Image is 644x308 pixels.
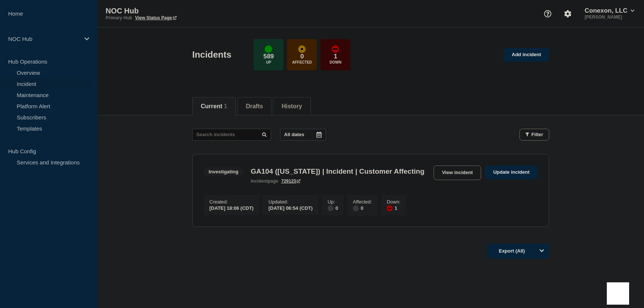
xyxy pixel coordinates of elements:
[266,60,271,64] p: Up
[583,15,636,20] p: [PERSON_NAME]
[353,205,359,211] div: disabled
[330,60,342,64] p: Down
[246,103,263,110] button: Drafts
[328,205,338,211] div: 0
[328,205,334,211] div: disabled
[503,48,549,62] a: Add incident
[607,282,629,305] iframe: Help Scout Beacon - Open
[106,7,254,15] p: NOC Hub
[292,60,312,64] p: Affected
[135,15,176,20] a: View Status Page
[387,199,400,205] p: Down :
[251,179,278,184] p: page
[560,6,576,22] button: Account settings
[263,53,274,60] p: 589
[300,53,304,60] p: 0
[209,199,254,205] p: Created :
[251,179,268,184] span: incident
[540,6,556,22] button: Support
[519,129,549,141] button: Filter
[353,199,372,205] p: Affected :
[8,36,80,42] p: NOC Hub
[192,49,231,60] h1: Incidents
[209,205,254,211] div: [DATE] 18:06 (CDT)
[583,7,636,15] button: Conexon, LLC
[106,15,132,20] p: Primary Hub
[328,199,338,205] p: Up :
[534,244,549,259] button: Options
[434,166,482,180] a: View incident
[298,45,306,53] div: affected
[334,53,337,60] p: 1
[268,205,313,211] div: [DATE] 06:54 (CDT)
[353,205,372,211] div: 0
[281,103,302,110] button: History
[284,132,304,137] p: All dates
[251,167,424,176] h3: GA104 ([US_STATE]) | Incident | Customer Affecting
[224,103,227,109] span: 1
[487,244,549,259] button: Export (All)
[280,129,326,141] button: All dates
[332,45,339,53] div: down
[485,166,538,179] a: Update incident
[192,129,271,141] input: Search incidents
[201,103,227,110] button: Current 1
[531,132,543,137] span: Filter
[387,205,400,211] div: 1
[204,167,243,176] span: Investigating
[387,205,393,211] div: down
[265,45,272,53] div: up
[268,199,313,205] p: Updated :
[281,179,300,184] a: 729123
